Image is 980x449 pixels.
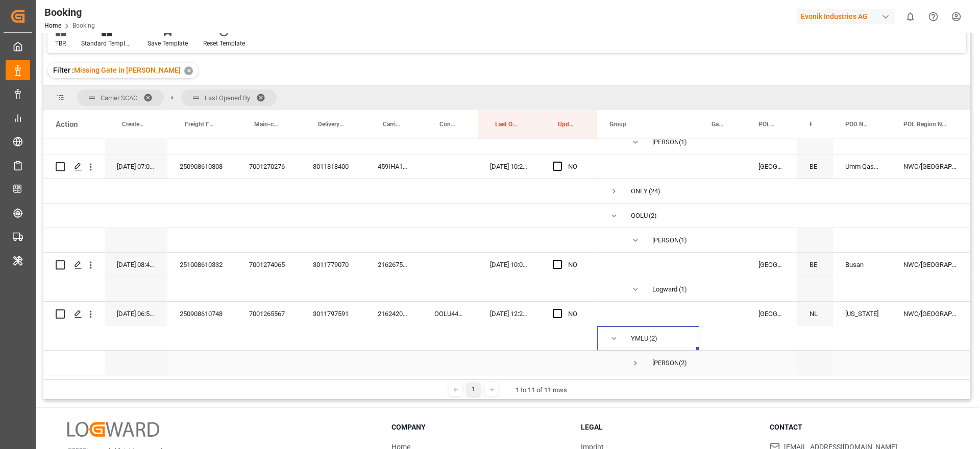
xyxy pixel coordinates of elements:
[797,302,833,326] div: NL
[797,7,899,26] button: Evonik Industries AG
[770,422,946,433] h3: Contact
[365,302,422,326] div: 2162420550
[67,422,159,437] img: Logward Logo
[797,154,833,178] div: BE
[391,422,568,433] h3: Company
[43,154,597,179] div: Press SPACE to select this row.
[237,302,301,326] div: 7001265567
[922,5,945,28] button: Help Center
[679,229,687,252] span: (1)
[43,277,597,302] div: Press SPACE to select this row.
[167,154,237,178] div: 250908610808
[43,204,597,228] div: Press SPACE to select this row.
[301,302,365,326] div: 3011797591
[365,253,422,277] div: 2162675660
[43,302,597,326] div: Press SPACE to select this row.
[891,154,969,178] div: NWC/[GEOGRAPHIC_DATA] [GEOGRAPHIC_DATA] / [GEOGRAPHIC_DATA]
[568,302,585,326] div: NO
[516,385,567,395] div: 1 to 11 of 11 rows
[105,154,167,178] div: [DATE] 07:02:36
[318,121,344,128] span: Delivery No.
[148,39,188,48] div: Save Template
[712,121,725,128] span: Gate In POL
[478,302,541,326] div: [DATE] 12:25:46
[81,39,132,48] div: Standard Templates
[810,121,812,128] span: POL Country
[43,351,597,375] div: Press SPACE to select this row.
[649,327,657,350] span: (2)
[581,422,757,433] h3: Legal
[631,327,648,350] div: YMLU
[43,179,597,204] div: Press SPACE to select this row.
[746,154,797,178] div: [GEOGRAPHIC_DATA]
[652,229,678,252] div: [PERSON_NAME]
[797,253,833,277] div: BE
[301,253,365,277] div: 3011779070
[43,130,597,154] div: Press SPACE to select this row.
[478,253,541,277] div: [DATE] 10:04:27
[203,39,245,48] div: Reset Template
[237,253,301,277] div: 7001274065
[679,351,687,375] span: (2)
[652,130,678,154] div: [PERSON_NAME]
[237,154,301,178] div: 7001270276
[467,383,480,396] div: 1
[652,278,678,301] div: Logward System
[365,154,422,178] div: 459IHA1437145
[568,253,585,277] div: NO
[53,66,74,74] span: Filter :
[758,121,776,128] span: POL Name
[833,302,891,326] div: [US_STATE]
[43,228,597,253] div: Press SPACE to select this row.
[184,66,193,75] div: ✕
[167,253,237,277] div: 251008610332
[122,121,146,128] span: Created At
[679,130,687,154] span: (1)
[105,253,167,277] div: [DATE] 08:40:16
[44,5,95,20] div: Booking
[649,204,657,228] span: (2)
[55,39,66,48] div: TBR
[746,253,797,277] div: [GEOGRAPHIC_DATA]
[833,253,891,277] div: Busan
[495,121,519,128] span: Last Opened Date
[167,302,237,326] div: 250908610748
[422,302,478,326] div: OOLU4433789
[631,204,648,228] div: OOLU
[891,253,969,277] div: NWC/[GEOGRAPHIC_DATA] [GEOGRAPHIC_DATA] / [GEOGRAPHIC_DATA]
[43,253,597,277] div: Press SPACE to select this row.
[649,179,660,203] span: (24)
[797,9,895,24] div: Evonik Industries AG
[558,121,576,128] span: Update Last Opened By
[56,120,78,129] div: Action
[301,154,365,178] div: 3011818400
[383,121,401,128] span: Carrier Booking No.
[185,121,215,128] span: Freight Forwarder's Reference No.
[105,302,167,326] div: [DATE] 06:55:30
[609,121,626,128] span: Group
[746,302,797,326] div: [GEOGRAPHIC_DATA]
[652,351,678,375] div: [PERSON_NAME]
[845,121,870,128] span: POD Name
[899,5,922,28] button: show 0 new notifications
[478,154,541,178] div: [DATE] 10:26:07
[44,22,61,29] a: Home
[439,121,456,128] span: Container No.
[43,326,597,351] div: Press SPACE to select this row.
[679,278,687,301] span: (1)
[254,121,279,128] span: Main-carriage No.
[568,155,585,178] div: NO
[631,179,648,203] div: ONEY
[903,121,948,128] span: POL Region Name
[205,94,250,102] span: Last Opened By
[74,66,181,74] span: Missing Gate in [PERSON_NAME]
[833,154,891,178] div: Umm Qasr Port
[101,94,137,102] span: Carrier SCAC
[891,302,969,326] div: NWC/[GEOGRAPHIC_DATA] [GEOGRAPHIC_DATA] / [GEOGRAPHIC_DATA]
